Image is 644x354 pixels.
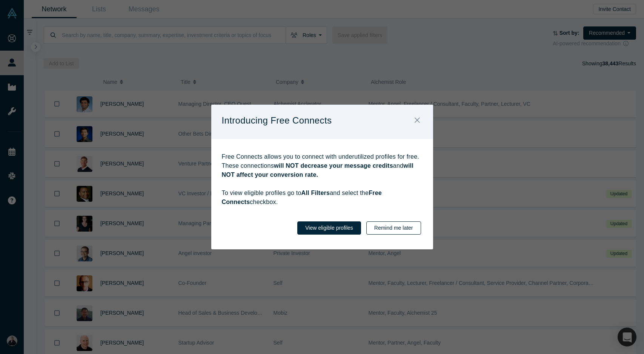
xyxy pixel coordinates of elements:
[274,162,393,169] strong: will NOT decrease your message credits
[366,221,421,235] button: Remind me later
[409,113,425,129] button: Close
[297,221,361,235] button: View eligible profiles
[222,113,332,128] p: Introducing Free Connects
[222,152,423,207] p: Free Connects allows you to connect with underutilized profiles for free. These connections and T...
[301,190,330,196] strong: All Filters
